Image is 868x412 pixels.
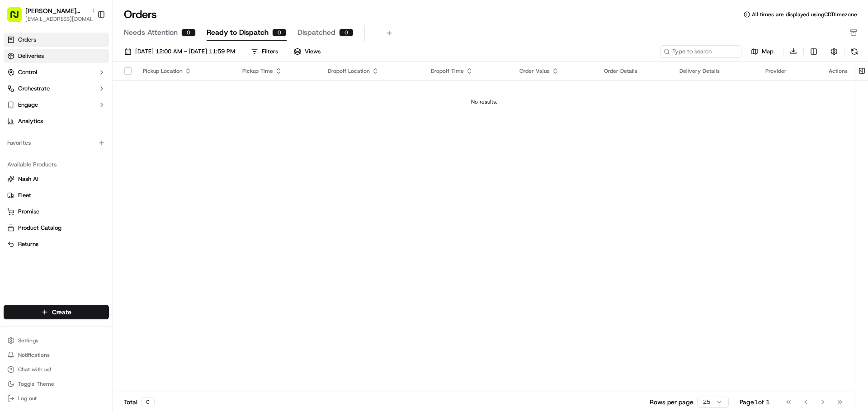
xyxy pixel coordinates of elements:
span: Notifications [18,351,50,359]
button: Views [290,45,325,58]
button: Control [4,65,109,80]
span: Analytics [18,117,43,125]
button: Log out [4,392,109,405]
input: Got a question? Start typing here... [24,58,163,68]
span: Orchestrate [18,85,50,93]
div: 0 [272,28,287,37]
div: 0 [141,397,155,407]
span: Knowledge Base [18,202,69,211]
span: API Documentation [85,202,145,211]
button: Filters [247,45,282,58]
a: Analytics [4,114,109,128]
div: Past conversations [9,118,61,125]
button: Refresh [848,45,861,58]
span: Dispatched [297,27,335,38]
button: Start new chat [154,89,165,100]
div: Provider [765,67,814,75]
a: Promise [7,208,105,216]
div: Start new chat [41,86,148,95]
a: Deliveries [4,49,109,63]
span: All times are displayed using CDT timezone [752,11,857,18]
span: Settings [18,337,38,344]
button: Settings [4,334,109,347]
button: Map [745,46,779,57]
div: Pickup Location [143,67,228,75]
a: Powered byPylon [64,224,109,231]
span: Returns [18,240,38,248]
span: Pylon [90,224,109,231]
button: Toggle Theme [4,378,109,390]
button: Fleet [4,188,109,203]
span: Chat with us! [18,366,51,373]
span: Orders [18,36,36,44]
span: Create [52,308,71,317]
span: Product Catalog [18,224,61,232]
img: 1736555255976-a54dd68f-1ca7-489b-9aae-adbdc363a1c4 [18,141,25,148]
button: [DATE] 12:00 AM - [DATE] 11:59 PM [120,45,239,58]
span: Control [18,68,37,76]
span: [DATE] [130,165,148,172]
div: 0 [181,28,196,37]
div: Delivery Details [679,67,751,75]
span: [DATE] 12:00 AM - [DATE] 11:59 PM [135,47,235,56]
button: Promise [4,204,109,219]
span: [PERSON_NAME][GEOGRAPHIC_DATA] [28,165,123,172]
a: Returns [7,240,105,248]
img: Liam S. [9,132,24,146]
span: Ready to Dispatch [207,27,269,38]
button: Orchestrate [4,81,109,96]
span: Needs Attention [124,27,178,38]
input: Type to search [660,45,741,58]
h1: Orders [124,7,157,22]
a: 💻API Documentation [73,199,149,215]
p: Rows per page [650,398,693,407]
span: Engage [18,101,38,109]
div: 💻 [76,203,84,210]
span: Nash AI [18,175,38,183]
span: • [75,140,78,147]
button: Create [4,305,109,319]
img: Nash [9,9,27,27]
button: [PERSON_NAME][GEOGRAPHIC_DATA][EMAIL_ADDRESS][DOMAIN_NAME] [4,4,94,25]
span: Map [762,47,774,56]
div: Order Value [519,67,590,75]
p: Welcome 👋 [9,36,165,51]
img: 1736555255976-a54dd68f-1ca7-489b-9aae-adbdc363a1c4 [9,86,25,103]
span: Promise [18,208,39,216]
button: [PERSON_NAME][GEOGRAPHIC_DATA] [25,6,88,15]
button: Returns [4,237,109,251]
div: We're available if you need us! [41,95,124,103]
button: Chat with us! [4,363,109,376]
div: Favorites [4,136,109,150]
button: Nash AI [4,172,109,186]
a: 📗Knowledge Base [5,199,73,215]
img: Snider Plaza [9,156,24,170]
span: • [125,165,128,172]
div: Order Details [604,67,665,75]
button: [EMAIL_ADDRESS][DOMAIN_NAME] [25,15,98,23]
a: Nash AI [7,175,105,183]
span: Log out [18,395,37,402]
button: Product Catalog [4,221,109,235]
a: Fleet [7,191,105,199]
div: Dropoff Time [431,67,505,75]
div: 0 [339,28,354,37]
span: Views [305,47,321,56]
div: Actions [829,67,848,75]
span: [PERSON_NAME] [28,140,73,147]
div: Filters [262,47,278,56]
div: Pickup Time [242,67,313,75]
span: Deliveries [18,52,44,60]
div: Dropoff Location [328,67,416,75]
div: Available Products [4,157,109,172]
a: Orders [4,33,109,47]
span: [DATE] [80,140,99,147]
a: Product Catalog [7,224,105,232]
span: Fleet [18,191,31,199]
div: Total [124,397,155,407]
div: No results. [117,98,851,105]
span: Toggle Theme [18,380,54,388]
button: Engage [4,98,109,112]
